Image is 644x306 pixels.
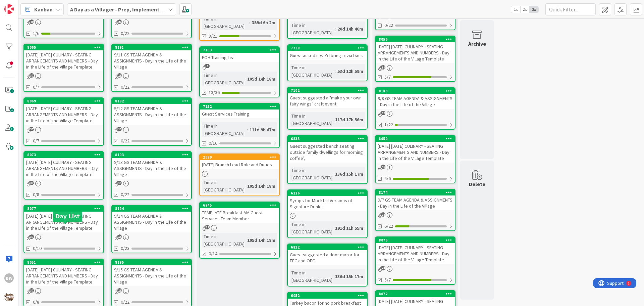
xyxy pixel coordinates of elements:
div: Time in [GEOGRAPHIC_DATA] [202,122,247,137]
div: 8056 [379,37,455,42]
div: 9/12 GS TEAM AGENDA & ASSIGNMENTS - Day in the Life of the Village [112,104,191,125]
span: 3x [529,6,538,13]
span: 0/22 [121,191,129,198]
div: [DATE] Brunch Lead Role and Duties [200,160,279,169]
div: 111d 9h 47m [248,126,277,133]
div: 2689 [203,155,279,160]
div: 81939/13 GS TEAM AGENDA & ASSIGNMENTS - Day in the Life of the Village [112,152,191,179]
span: 5/7 [384,74,391,81]
div: 8076[DATE] [DATE] CULINARY - SEATING ARRANGEMENTS AND NUMBERS - Day in the Life of the Village Te... [376,237,455,264]
span: 6/22 [384,223,393,230]
div: Guest suggested a "make your own fairy wings" craft event [288,93,367,108]
div: Guest suggested a door mirror for FFC and OFC [288,250,367,265]
div: 8076 [379,238,455,243]
span: Support [14,1,31,9]
span: 37 [30,181,34,185]
div: 6226Syrups for Mocktail Versions of Signature Drinks [288,190,367,211]
a: 81929/12 GS TEAM AGENDA & ASSIGNMENTS - Day in the Life of the Village0/22 [111,97,192,146]
span: : [249,19,250,26]
a: 2689[DATE] Brunch Lead Role and DutiesTime in [GEOGRAPHIC_DATA]:105d 14h 18m [199,154,280,196]
div: 6945 [203,203,279,208]
div: 8073[DATE] [DATE] CULINARY - SEATING ARRANGEMENTS AND NUMBERS - Day in the Life of the Village Te... [24,152,103,179]
span: 2x [520,6,529,13]
div: 9/13 GS TEAM AGENDA & ASSIGNMENTS - Day in the Life of the Village [112,158,191,179]
h5: Day List [55,213,79,220]
span: 37 [30,73,34,78]
a: 8069[DATE] [DATE] CULINARY - SEATING ARRANGEMENTS AND NUMBERS - Day in the Life of the Village Te... [23,97,104,146]
div: Time in [GEOGRAPHIC_DATA] [202,233,245,248]
span: 0/23 [121,245,129,252]
span: 39 [381,65,385,70]
span: 40 [30,19,34,24]
div: Syrups for Mocktail Versions of Signature Drinks [288,196,367,211]
a: 7102Guest suggested a "make your own fairy wings" craft eventTime in [GEOGRAPHIC_DATA]:117d 17h 56m [287,87,368,130]
div: 117d 17h 56m [333,116,365,123]
div: 9/11 GS TEAM AGENDA & ASSIGNMENTS - Day in the Life of the Village [112,50,191,71]
span: 13/36 [209,89,220,96]
div: [DATE] [DATE] CULINARY - SEATING ARRANGEMENTS AND NUMBERS - Day in the Life of the Village Template [24,50,103,71]
div: 7102 [291,88,367,93]
div: 8194 [112,206,191,212]
div: 105d 14h 18m [246,182,277,190]
div: Time in [GEOGRAPHIC_DATA] [202,179,245,193]
div: 8069[DATE] [DATE] CULINARY - SEATING ARRANGEMENTS AND NUMBERS - Day in the Life of the Village Te... [24,98,103,125]
span: 37 [30,127,34,131]
div: 8077 [27,206,103,211]
div: Time in [GEOGRAPHIC_DATA] [202,72,245,86]
a: 81949/14 GS TEAM AGENDA & ASSIGNMENTS - Day in the Life of the Village0/23 [111,205,192,253]
div: 6226 [288,190,367,196]
div: 7103FOH Training List [200,47,279,62]
div: 7718 [291,46,367,50]
div: 6052 [291,293,367,298]
div: 8065[DATE] [DATE] CULINARY - SEATING ARRANGEMENTS AND NUMBERS - Day in the Life of the Village Te... [24,44,103,71]
div: 8051[DATE] [DATE] CULINARY - SEATING ARRANGEMENTS AND NUMBERS - Day in the Life of the Village Te... [24,259,103,286]
span: : [245,236,246,244]
div: BW [4,273,14,283]
div: 7152 [203,104,279,109]
div: Delete [469,180,485,188]
span: 0/22 [121,30,129,37]
div: 359d 6h 2m [250,19,277,26]
input: Quick Filter... [545,3,596,15]
div: 8065 [27,45,103,50]
div: 8194 [115,206,191,211]
div: 6832 [288,244,367,250]
div: Time in [GEOGRAPHIC_DATA] [290,21,335,36]
span: 20 [117,19,122,24]
div: 7103 [200,47,279,53]
div: 8050 [379,136,455,141]
span: 0/22 [121,299,129,306]
div: 6945TEMPLATE Breakfast AM Guest Services Team Member [200,202,279,223]
div: 7102Guest suggested a "make your own fairy wings" craft event [288,87,367,108]
a: 6945TEMPLATE Breakfast AM Guest Services Team MemberTime in [GEOGRAPHIC_DATA]:105d 14h 18m0/14 [199,202,280,259]
div: Guest asked if we'd bring trivia back [288,51,367,60]
div: 8193 [112,152,191,158]
div: [DATE] [DATE] CULINARY - SEATING ARRANGEMENTS AND NUMBERS - Day in the Life of the Village Template [376,243,455,264]
span: 0/22 [384,22,393,29]
div: 8072 [379,292,455,296]
span: 1/6 [33,30,39,37]
div: 8073 [27,152,103,157]
img: Visit kanbanzone.com [4,4,14,14]
div: 8056 [376,36,455,42]
span: 0/10 [33,245,42,252]
div: 9/7 GS TEAM AGENDA & ASSIGNMENTS - Day in the Life of the Village [376,195,455,210]
div: 7718 [288,45,367,51]
span: 19 [117,127,122,131]
div: 2689 [200,154,279,160]
a: 7718Guest asked if we'd bring trivia backTime in [GEOGRAPHIC_DATA]:53d 12h 59m [287,44,368,81]
span: 0/14 [209,250,217,257]
span: 0/7 [33,137,39,144]
span: 8/21 [209,33,217,40]
span: : [245,182,246,190]
span: 0/22 [121,137,129,144]
div: 53d 12h 59m [336,68,365,75]
div: 8051 [24,259,103,265]
div: 81949/14 GS TEAM AGENDA & ASSIGNMENTS - Day in the Life of the Village [112,206,191,232]
div: 136d 15h 17m [333,273,365,280]
div: 6832Guest suggested a door mirror for FFC and OFC [288,244,367,265]
div: 7152Guest Services Training [200,103,279,118]
span: : [332,116,333,123]
span: 0/22 [121,84,129,91]
div: Time in [GEOGRAPHIC_DATA] [290,221,332,235]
